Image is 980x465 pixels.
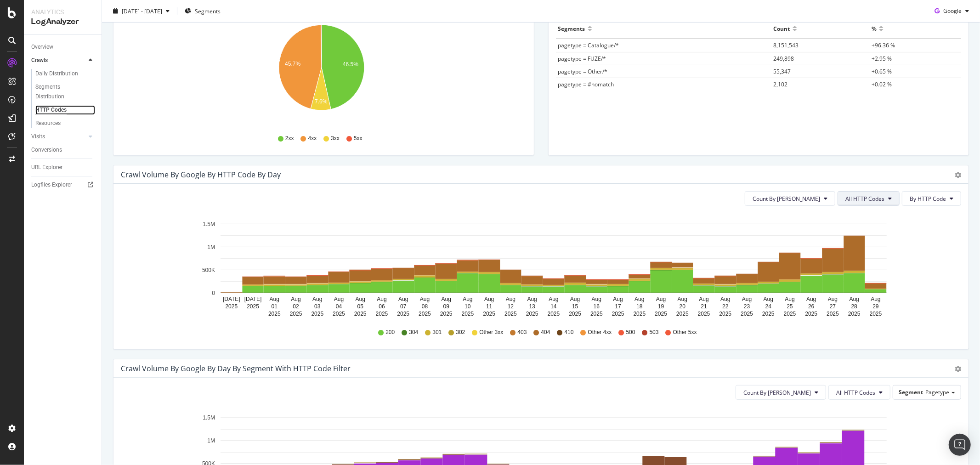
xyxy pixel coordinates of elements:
text: 2025 [655,311,667,317]
text: 2025 [719,311,732,317]
span: All HTTP Codes [845,195,884,203]
span: +0.02 % [872,80,892,88]
text: 03 [314,303,321,310]
text: Aug [549,296,558,302]
text: 2025 [290,311,302,317]
text: Aug [720,296,730,302]
button: Google [931,4,973,18]
span: Segments [195,7,221,15]
span: Google [943,7,962,15]
text: 25 [787,303,793,310]
span: pagetype = Other/* [558,68,608,75]
button: Segments [181,4,224,18]
div: % [872,21,877,36]
text: Aug [334,296,344,302]
text: Aug [570,296,580,302]
span: Count By Day [743,389,811,397]
span: pagetype = Catalogue/* [558,41,619,49]
a: Overview [31,42,95,52]
text: 21 [701,303,708,310]
div: Segments Distribution [35,82,86,102]
text: 2025 [247,303,259,310]
div: Logfiles Explorer [31,180,72,190]
text: 04 [336,303,342,310]
div: LogAnalyzer [31,17,94,27]
text: 2025 [268,311,281,317]
span: Other 4xx [588,329,612,336]
text: 17 [615,303,622,310]
text: Aug [806,296,816,302]
text: 2025 [504,311,517,317]
text: 2025 [226,303,238,310]
text: Aug [634,296,644,302]
text: 0 [212,290,215,296]
text: Aug [506,296,515,302]
span: Other 5xx [673,329,697,336]
text: 14 [550,303,557,310]
div: Crawls [31,56,48,65]
span: [DATE] - [DATE] [122,7,162,15]
span: 3xx [331,135,340,142]
text: 2025 [741,311,753,317]
span: 403 [517,329,527,336]
text: Aug [699,296,709,302]
text: 2025 [419,311,431,317]
div: Conversions [31,145,62,155]
text: 07 [400,303,407,310]
a: URL Explorer [31,163,95,172]
a: HTTP Codes [35,105,95,115]
text: Aug [678,296,687,302]
text: 2025 [333,311,345,317]
div: Crawl Volume by google by Day by Segment with HTTP Code Filter [121,364,351,373]
span: pagetype = FUZE/* [558,55,606,62]
text: Aug [420,296,430,302]
span: Count By Day [753,195,820,203]
text: 2025 [698,311,710,317]
div: URL Explorer [31,163,62,172]
text: 19 [658,303,664,310]
text: 2025 [634,311,646,317]
text: Aug [442,296,451,302]
text: Aug [463,296,472,302]
div: Count [774,21,790,36]
span: +96.36 % [872,41,895,49]
text: 2025 [526,311,538,317]
text: 2025 [548,311,560,317]
button: [DATE] - [DATE] [109,4,173,18]
text: 10 [465,303,471,310]
text: 18 [636,303,643,310]
text: 2025 [762,311,775,317]
span: 301 [432,329,442,336]
text: 2025 [870,311,882,317]
div: Overview [31,42,53,52]
text: Aug [828,296,838,302]
svg: A chart. [121,19,522,126]
text: Aug [764,296,773,302]
text: 08 [422,303,428,310]
text: Aug [785,296,794,302]
span: +2.95 % [872,55,892,62]
a: Conversions [31,145,95,155]
text: 2025 [612,311,624,317]
span: All HTTP Codes [836,389,875,397]
text: 2025 [805,311,818,317]
span: 304 [409,329,418,336]
button: By HTTP Code [902,191,961,206]
text: 29 [872,303,879,310]
text: Aug [850,296,859,302]
text: 05 [357,303,364,310]
text: Aug [291,296,300,302]
text: Aug [270,296,279,302]
text: 06 [379,303,385,310]
div: Crawl Volume by google by HTTP Code by Day [121,170,281,179]
span: Segment [899,388,923,396]
text: Aug [527,296,537,302]
span: Pagetype [925,388,949,396]
text: 2025 [354,311,367,317]
svg: A chart. [121,213,953,320]
text: 02 [293,303,299,310]
text: Aug [613,296,623,302]
text: 2025 [483,311,495,317]
a: Resources [35,119,95,128]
